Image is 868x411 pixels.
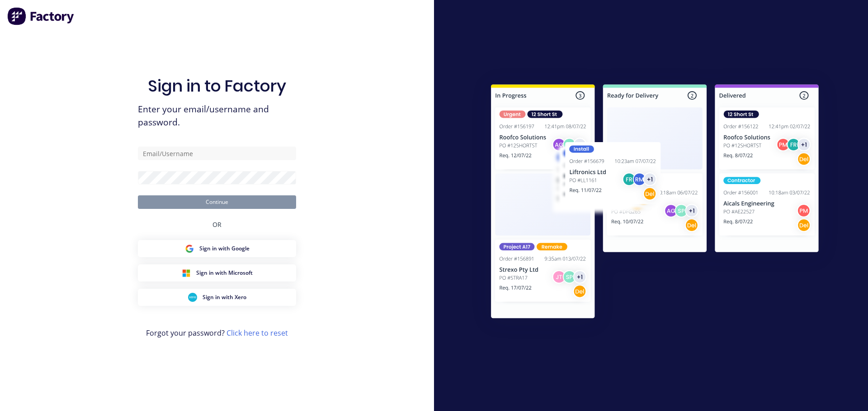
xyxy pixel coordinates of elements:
[138,264,296,282] button: Microsoft Sign inSign in with Microsoft
[138,289,296,306] button: Xero Sign inSign in with Xero
[471,66,839,340] img: Sign in
[138,195,296,209] button: Continue
[226,328,288,338] a: Click here to reset
[148,76,286,96] h1: Sign in to Factory
[146,328,288,338] span: Forgot your password?
[185,244,194,253] img: Google Sign in
[138,103,296,129] span: Enter your email/username and password.
[138,240,296,257] button: Google Sign inSign in with Google
[196,269,253,277] span: Sign in with Microsoft
[182,268,191,277] img: Microsoft Sign in
[203,293,246,301] span: Sign in with Xero
[212,209,222,240] div: OR
[138,147,296,160] input: Email/Username
[188,293,197,302] img: Xero Sign in
[7,7,75,25] img: Factory
[199,245,250,253] span: Sign in with Google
